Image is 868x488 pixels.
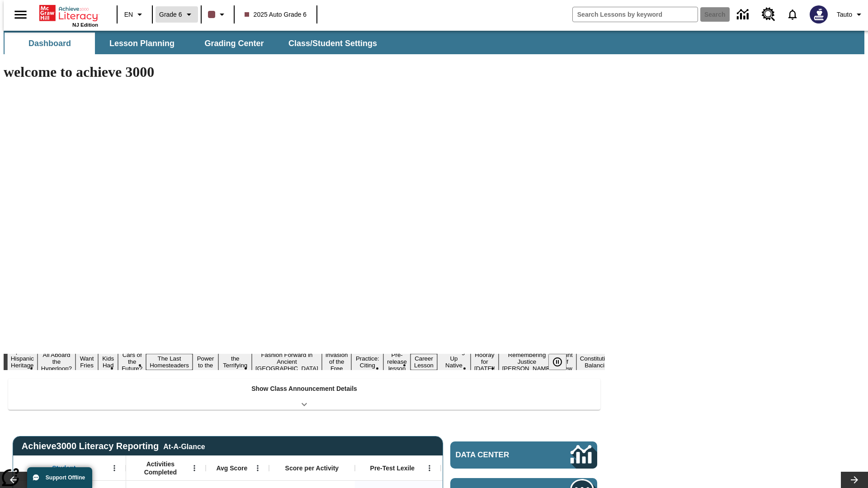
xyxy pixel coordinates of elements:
span: Avg Score [216,464,247,472]
img: Avatar [810,5,828,23]
button: Class/Student Settings [281,33,384,54]
button: Slide 6 The Last Homesteaders [146,354,193,370]
button: Grade: Grade 6, Select a grade [156,6,198,23]
button: Profile/Settings [833,6,868,23]
button: Slide 2 All Aboard the Hyperloop? [38,350,75,373]
a: Data Center [731,2,756,27]
span: Data Center [456,450,540,460]
button: Select a new avatar [804,3,833,26]
button: Slide 18 The Constitution's Balancing Act [576,347,620,377]
button: Slide 13 Career Lesson [410,354,437,370]
button: Grading Center [189,33,279,54]
button: Open side menu [7,1,34,28]
button: Open Menu [188,461,201,475]
span: EN [124,10,133,19]
button: Slide 5 Cars of the Future? [118,350,146,373]
button: Support Offline [27,467,92,488]
span: Grade 6 [159,10,182,19]
button: Dashboard [5,33,95,54]
a: Home [39,4,98,22]
span: Pre-Test Lexile [370,464,415,472]
button: Slide 12 Pre-release lesson [383,350,410,373]
button: Lesson carousel, Next [841,472,868,488]
button: Slide 4 Dirty Jobs Kids Had To Do [98,340,118,384]
button: Pause [548,354,566,370]
input: search field [573,7,698,22]
span: 2025 Auto Grade 6 [245,10,307,19]
button: Slide 14 Cooking Up Native Traditions [437,347,471,377]
div: Home [39,3,98,28]
a: Resource Center, Will open in new tab [756,2,781,27]
button: Open Menu [108,461,121,475]
span: Support Offline [46,474,85,481]
a: Data Center [450,441,597,469]
span: Lesson Planning [109,38,175,49]
div: Pause [548,354,576,370]
h1: welcome to achieve 3000 [4,64,605,80]
button: Slide 7 Solar Power to the People [193,347,219,377]
div: Show Class Announcement Details [8,379,600,410]
span: Dashboard [28,38,71,49]
span: NJ Edition [72,22,98,28]
button: Open Menu [423,461,436,475]
button: Language: EN, Select a language [120,6,149,23]
button: Slide 1 ¡Viva Hispanic Heritage Month! [7,347,38,377]
div: SubNavbar [4,33,385,54]
div: At-A-Glance [163,441,205,451]
button: Class color is dark brown. Change class color [204,6,231,23]
span: Grading Center [204,38,264,49]
button: Slide 9 Fashion Forward in Ancient Rome [252,350,322,373]
span: Tauto [837,10,852,19]
button: Slide 8 Attack of the Terrifying Tomatoes [218,347,252,377]
span: Achieve3000 Literacy Reporting [22,441,205,451]
button: Slide 11 Mixed Practice: Citing Evidence [351,347,383,377]
button: Slide 10 The Invasion of the Free CD [322,343,352,380]
span: Student [52,464,75,472]
span: Activities Completed [131,460,190,476]
button: Slide 16 Remembering Justice O'Connor [499,350,556,373]
a: Notifications [781,3,804,26]
div: SubNavbar [4,31,864,54]
button: Slide 3 Do You Want Fries With That? [75,340,98,384]
span: Class/Student Settings [288,38,377,49]
p: Show Class Announcement Details [251,384,357,394]
button: Open Menu [251,461,264,475]
button: Slide 15 Hooray for Constitution Day! [471,350,499,373]
button: Lesson Planning [97,33,187,54]
span: Score per Activity [285,464,339,472]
